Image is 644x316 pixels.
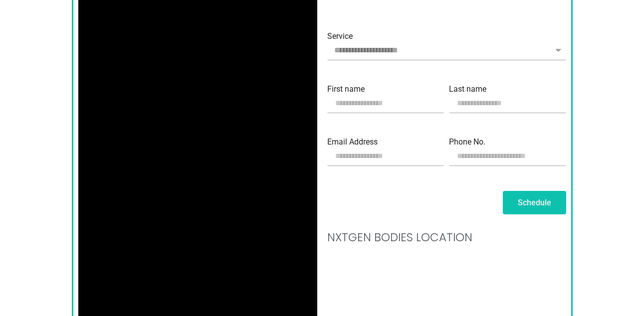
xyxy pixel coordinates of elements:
[449,138,485,146] label: Phone No.
[327,85,365,93] label: First name
[449,85,486,93] label: Last name
[503,191,566,214] button: Schedule
[327,224,566,251] h2: NxtGen Bodies Location
[327,32,353,40] label: Service
[327,138,378,146] label: Email Address
[518,199,551,207] span: Schedule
